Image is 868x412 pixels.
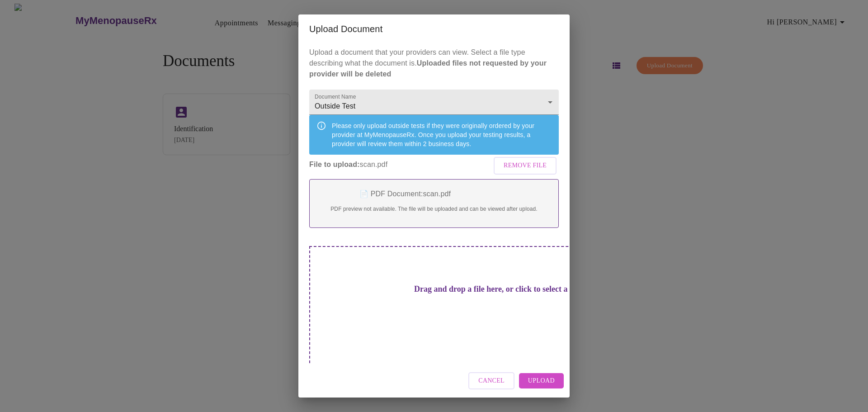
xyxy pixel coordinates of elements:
[309,59,547,78] strong: Uploaded files not requested by your provider will be deleted
[504,160,547,171] span: Remove File
[309,161,360,168] strong: File to upload:
[309,159,559,170] p: scan.pdf
[468,372,514,390] button: Cancel
[309,22,559,36] h2: Upload Document
[494,157,557,175] button: Remove File
[373,284,622,294] h3: Drag and drop a file here, or click to select a file
[519,373,564,389] button: Upload
[478,375,505,387] span: Cancel
[332,118,552,152] div: Please only upload outside tests if they were originally ordered by your provider at MyMenopauseR...
[319,189,549,199] p: 📄 PDF Document: scan.pdf
[319,205,549,213] p: PDF preview not available. The file will be uploaded and can be viewed after upload.
[309,47,559,80] p: Upload a document that your providers can view. Select a file type describing what the document is.
[528,375,555,387] span: Upload
[309,90,559,115] div: Outside Test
